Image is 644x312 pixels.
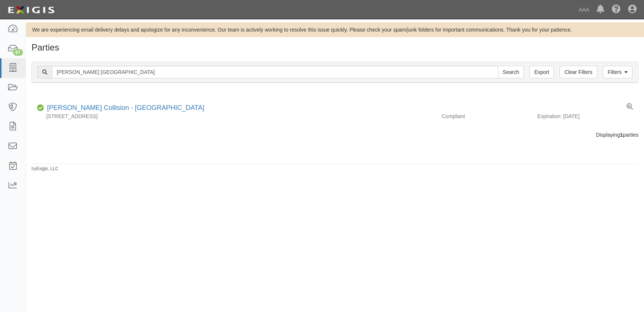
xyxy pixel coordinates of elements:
div: Joe Hudson Collision - 14th Street [44,103,204,113]
a: Export [530,66,554,78]
input: Search [498,66,524,78]
i: Help Center - Complianz [612,5,621,14]
i: Compliant [37,105,44,111]
div: 67 [13,49,23,56]
b: 1 [620,132,623,138]
input: Search [52,66,498,78]
div: Displaying parties [26,131,644,139]
a: Exigis, LLC [36,166,59,171]
h1: Parties [31,43,638,52]
a: View results summary [627,103,633,111]
div: We are experiencing email delivery delays and apologize for any inconvenience. Our team is active... [26,26,644,33]
a: AAA [575,2,593,17]
div: Expiration: [DATE] [537,113,638,120]
img: logo-5460c22ac91f19d4615b14bd174203de0afe785f0fc80cf4dbbc73dc1793850b.png [6,3,57,17]
a: Clear Filters [560,66,597,78]
div: [STREET_ADDRESS] [31,113,436,120]
a: Filters [603,66,633,78]
small: by [31,166,59,172]
a: [PERSON_NAME] Collision - [GEOGRAPHIC_DATA] [47,104,204,111]
div: Compliant [436,113,537,120]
